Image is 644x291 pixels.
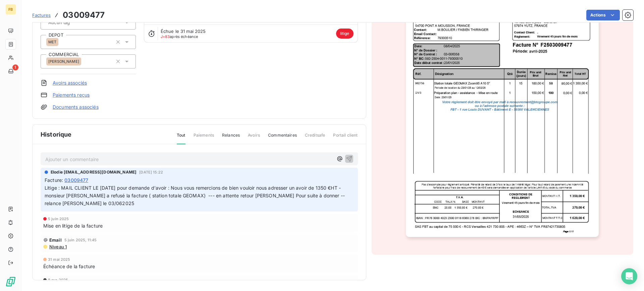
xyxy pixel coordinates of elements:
[32,12,51,18] span: Factures
[139,170,163,174] span: [DATE] 15:22
[63,9,105,21] h3: 03009477
[5,276,16,287] img: Logo LeanPay
[333,132,358,144] span: Portail client
[48,278,68,282] span: 8 avr. 2025
[161,34,170,39] span: J+83
[49,237,62,243] span: Email
[43,222,103,229] span: Mise en litige de la facture
[48,257,70,261] span: 31 mai 2025
[586,10,620,20] button: Actions
[248,132,260,144] span: Avoirs
[161,29,206,34] span: Échue le 31 mai 2025
[48,217,69,221] span: 5 juin 2025
[268,132,297,144] span: Commentaires
[64,238,97,242] span: 5 juin 2025, 11:45
[48,40,56,44] span: MET
[45,177,63,184] span: Facture :
[336,29,354,39] span: litige
[621,268,637,284] div: Open Intercom Messenger
[194,132,214,144] span: Paiements
[5,4,16,15] div: FB
[177,132,185,144] span: Tout
[53,80,87,86] a: Avoirs associés
[222,132,240,144] span: Relances
[53,104,99,110] a: Documents associés
[5,66,16,77] a: 1
[64,177,88,184] span: 03009477
[43,263,95,270] span: Échéance de la facture
[48,59,79,63] span: [PERSON_NAME]
[53,92,90,98] a: Paiements reçus
[41,130,72,139] span: Historique
[49,244,67,249] span: Niveau 1
[32,12,51,18] a: Factures
[305,132,325,144] span: Creditsafe
[51,169,137,175] span: Elodie [EMAIL_ADDRESS][DOMAIN_NAME]
[12,64,18,70] span: 1
[161,35,198,39] span: après échéance
[45,185,346,206] span: Litige : MAIL CLIENT LE [DATE] pour demande d'avoir : Nous vous remercions de bien vouloir nous a...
